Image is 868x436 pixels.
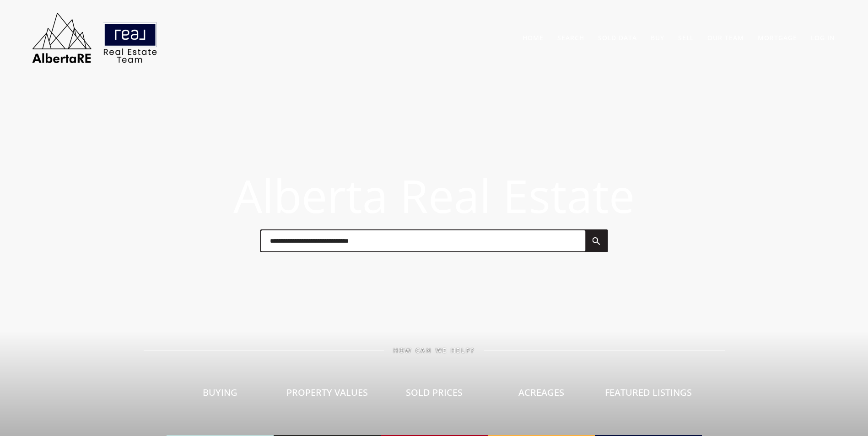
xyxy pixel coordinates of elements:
[26,9,163,66] img: AlbertaRE Real Estate Team | Real Broker
[651,33,664,42] a: Buy
[518,386,564,399] span: Acreages
[203,386,237,399] span: Buying
[274,354,381,436] a: Property Values
[488,354,595,436] a: Acreages
[557,33,584,42] a: Search
[406,386,463,399] span: Sold Prices
[605,386,692,399] span: Featured Listings
[523,33,544,42] a: Home
[758,33,797,42] a: Mortgage
[678,33,694,42] a: Sell
[598,33,637,42] a: Sold Data
[811,33,835,42] a: Log In
[167,354,274,436] a: Buying
[381,354,488,436] a: Sold Prices
[286,386,368,399] span: Property Values
[595,354,702,436] a: Featured Listings
[707,33,744,42] a: Our Team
